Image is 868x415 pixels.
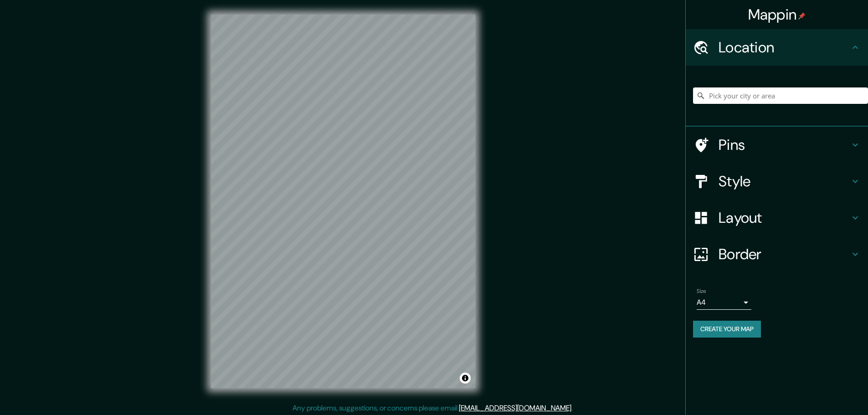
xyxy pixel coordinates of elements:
[748,5,806,24] h4: Mappin
[693,321,761,338] button: Create your map
[211,15,475,388] canvas: Map
[719,172,850,190] h4: Style
[719,209,850,227] h4: Layout
[697,287,706,295] label: Size
[798,12,806,20] img: pin-icon.png
[686,200,868,236] div: Layout
[686,29,868,66] div: Location
[459,403,571,413] a: [EMAIL_ADDRESS][DOMAIN_NAME]
[686,163,868,200] div: Style
[686,236,868,272] div: Border
[460,373,471,384] button: Toggle attribution
[574,403,576,414] div: .
[697,295,751,310] div: A4
[719,245,850,263] h4: Border
[293,403,573,414] p: Any problems, suggestions, or concerns please email .
[719,136,850,154] h4: Pins
[693,87,868,104] input: Pick your city or area
[573,403,574,414] div: .
[719,38,850,56] h4: Location
[686,127,868,163] div: Pins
